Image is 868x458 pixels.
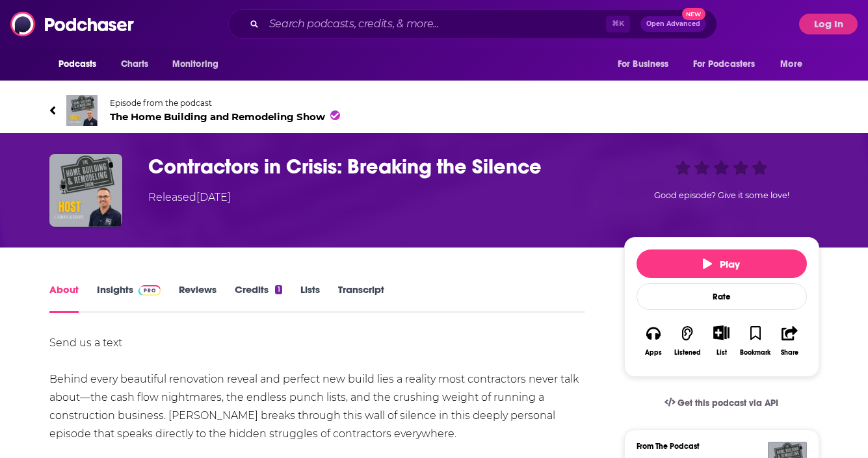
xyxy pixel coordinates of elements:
[49,95,434,126] a: The Home Building and Remodeling ShowEpisode from the podcastThe Home Building and Remodeling Show
[179,283,217,313] a: Reviews
[228,9,717,39] div: Search podcasts, credits, & more...
[637,283,807,310] div: Rate
[49,52,114,77] button: open menu
[717,348,727,357] div: List
[703,258,740,270] span: Play
[693,55,756,73] span: For Podcasters
[59,55,97,73] span: Podcasts
[606,16,630,32] span: ⌘ K
[138,285,161,296] img: Podchaser Pro
[97,283,161,313] a: InsightsPodchaser Pro
[264,14,606,34] input: Search podcasts, credits, & more...
[654,387,789,419] a: Get this podcast via API
[640,16,706,32] button: Open AdvancedNew
[112,52,157,77] a: Charts
[704,317,738,364] div: Show More ButtonList
[674,349,701,357] div: Listened
[49,337,122,349] a: Send us a text
[300,283,320,313] a: Lists
[780,55,802,73] span: More
[618,55,669,73] span: For Business
[637,317,670,364] button: Apps
[148,154,603,179] h1: Contractors in Crisis: Breaking the Silence
[49,283,79,313] a: About
[163,52,235,77] button: open menu
[235,283,282,313] a: Credits1
[121,55,149,73] span: Charts
[637,249,807,278] button: Play
[771,52,819,77] button: open menu
[275,285,282,294] div: 1
[148,190,231,205] div: Released [DATE]
[110,110,340,123] span: The Home Building and Remodeling Show
[646,21,700,27] span: Open Advanced
[670,317,704,364] button: Listened
[708,325,735,340] button: Show More Button
[677,398,778,409] span: Get this podcast via API
[685,52,774,77] button: open menu
[645,349,662,357] div: Apps
[772,317,806,364] button: Share
[739,317,772,364] button: Bookmark
[338,283,384,313] a: Transcript
[10,12,135,36] img: Podchaser - Follow, Share and Rate Podcasts
[49,154,122,227] img: Contractors in Crisis: Breaking the Silence
[172,55,218,73] span: Monitoring
[682,8,705,20] span: New
[66,95,98,126] img: The Home Building and Remodeling Show
[637,442,796,451] h3: From The Podcast
[654,190,789,200] span: Good episode? Give it some love!
[740,349,770,357] div: Bookmark
[110,98,340,108] span: Episode from the podcast
[781,349,798,357] div: Share
[799,14,858,34] button: Log In
[609,52,685,77] button: open menu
